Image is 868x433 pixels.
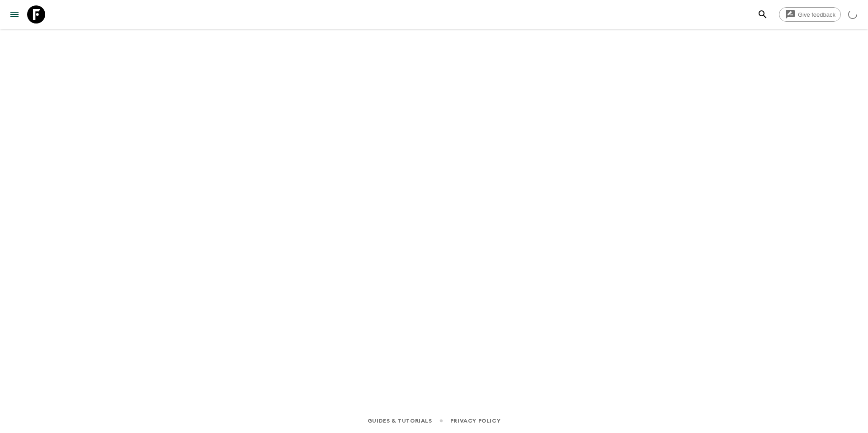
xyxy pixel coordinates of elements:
[368,416,432,426] a: Guides & Tutorials
[779,7,841,22] a: Give feedback
[450,416,500,426] a: Privacy Policy
[793,11,840,18] span: Give feedback
[5,5,24,24] button: menu
[754,5,772,24] button: search adventures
